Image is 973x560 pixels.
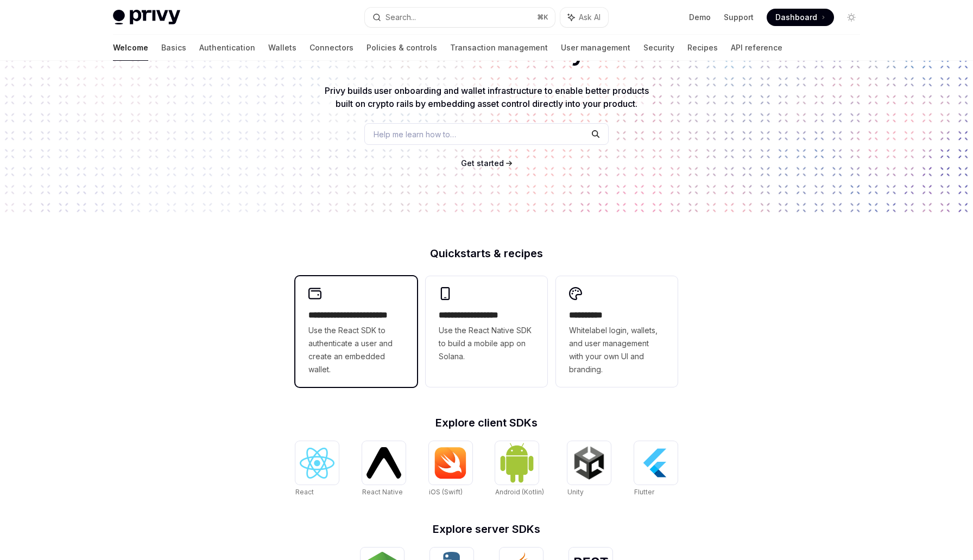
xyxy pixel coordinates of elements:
a: **** **** **** ***Use the React Native SDK to build a mobile app on Solana. [426,276,547,387]
span: iOS (Swift) [429,488,463,496]
span: Dashboard [775,12,817,23]
button: Search...⌘K [365,8,555,27]
button: Toggle dark mode [843,9,860,26]
span: Use the React Native SDK to build a mobile app on Solana. [439,324,534,363]
a: Android (Kotlin)Android (Kotlin) [495,441,544,498]
img: iOS (Swift) [433,447,468,479]
a: Recipes [687,35,718,61]
span: Privy builds user onboarding and wallet infrastructure to enable better products built on crypto ... [325,85,649,109]
a: React NativeReact Native [362,441,406,498]
a: Security [643,35,674,61]
img: Unity [572,446,606,480]
a: Transaction management [450,35,548,61]
img: React [300,448,334,479]
a: ReactReact [295,441,339,498]
div: Search... [386,11,416,24]
span: React Native [362,488,403,496]
a: iOS (Swift)iOS (Swift) [429,441,472,498]
a: **** *****Whitelabel login, wallets, and user management with your own UI and branding. [556,276,678,387]
a: Support [724,12,754,23]
a: Welcome [113,35,148,61]
span: ⌘ K [537,13,548,22]
a: Basics [161,35,186,61]
span: Unity [567,488,584,496]
a: Get started [461,158,504,169]
a: Dashboard [767,9,834,26]
a: FlutterFlutter [634,441,678,498]
a: Demo [689,12,711,23]
img: Flutter [639,446,673,480]
img: light logo [113,10,180,25]
a: Wallets [268,35,296,61]
a: API reference [731,35,782,61]
h2: Quickstarts & recipes [295,248,678,259]
a: Authentication [199,35,255,61]
img: Android (Kotlin) [500,442,534,483]
span: React [295,488,314,496]
a: User management [561,35,630,61]
span: Flutter [634,488,654,496]
a: UnityUnity [567,441,611,498]
h2: Explore server SDKs [295,524,678,534]
a: Connectors [309,35,353,61]
span: Whitelabel login, wallets, and user management with your own UI and branding. [569,324,665,376]
span: Help me learn how to… [374,129,456,140]
button: Ask AI [560,8,608,27]
span: Get started [461,158,504,168]
img: React Native [367,447,401,478]
span: Android (Kotlin) [495,488,544,496]
span: Ask AI [579,12,601,23]
a: Policies & controls [367,35,437,61]
span: Use the React SDK to authenticate a user and create an embedded wallet. [308,324,404,376]
h2: Explore client SDKs [295,417,678,428]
